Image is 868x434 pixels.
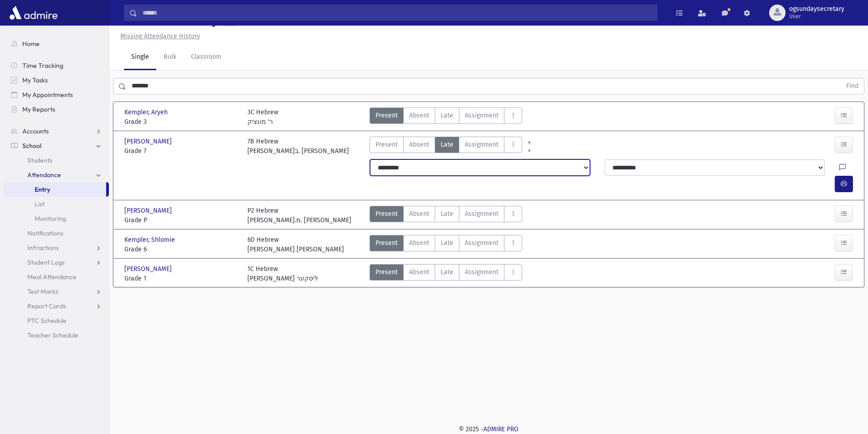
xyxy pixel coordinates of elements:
span: PTC Schedule [27,317,67,325]
a: My Tasks [4,73,109,87]
span: Kempler, Aryeh [124,107,169,117]
span: Present [375,209,398,219]
div: P2 Hebrew [PERSON_NAME].מ. [PERSON_NAME] [247,206,351,225]
span: Home [22,40,40,48]
a: Teacher Schedule [4,328,109,342]
a: Bulk [156,45,184,70]
a: Accounts [4,124,109,138]
u: Missing Attendance History [120,32,200,40]
span: Grade 3 [124,117,238,127]
span: Absent [409,267,429,277]
span: Entry [35,185,50,194]
span: Present [375,140,398,149]
span: Grade 6 [124,245,238,254]
span: Grade 7 [124,146,238,156]
span: Kempler, Shlomie [124,235,177,245]
a: Test Marks [4,284,109,299]
a: Report Cards [4,299,109,313]
div: 3C Hebrew ר' מונציק [247,107,278,127]
span: Absent [409,111,429,120]
span: Late [441,209,453,219]
span: Absent [409,238,429,248]
span: Present [375,111,398,120]
a: Student Logs [4,255,109,270]
a: School [4,138,109,153]
a: Time Tracking [4,58,109,73]
div: AttTypes [370,264,522,283]
a: Meal Attendance [4,270,109,284]
span: My Tasks [22,76,48,84]
a: Infractions [4,240,109,255]
span: [PERSON_NAME] [124,206,174,215]
span: Student Logs [27,258,65,266]
a: Monitoring [4,211,109,226]
a: Single [124,45,156,70]
span: Assignment [465,238,498,248]
div: 6D Hebrew [PERSON_NAME] [PERSON_NAME] [247,235,344,254]
span: Absent [409,209,429,219]
span: My Reports [22,105,55,113]
span: Accounts [22,127,49,135]
span: School [22,142,41,150]
span: Notifications [27,229,63,237]
span: Meal Attendance [27,273,77,281]
a: My Appointments [4,87,109,102]
a: PTC Schedule [4,313,109,328]
span: [PERSON_NAME] [124,264,174,274]
span: Present [375,267,398,277]
div: © 2025 - [124,424,853,434]
span: Teacher Schedule [27,331,78,339]
span: List [35,200,45,208]
input: Search [137,5,657,21]
a: Entry [4,182,106,197]
span: Infractions [27,244,59,252]
span: Monitoring [35,214,66,223]
a: List [4,197,109,211]
span: Grade 1 [124,274,238,283]
div: AttTypes [370,235,522,254]
span: User [789,13,844,20]
span: Absent [409,140,429,149]
span: [PERSON_NAME] [124,137,174,146]
span: Attendance [27,171,61,179]
button: Find [841,78,864,94]
div: 1C Hebrew [PERSON_NAME] ליסקער [247,264,318,283]
span: Test Marks [27,287,58,296]
a: My Reports [4,102,109,117]
span: Assignment [465,140,498,149]
div: AttTypes [370,137,522,156]
span: My Appointments [22,91,73,99]
span: Late [441,238,453,248]
div: 7B Hebrew [PERSON_NAME]ב. [PERSON_NAME] [247,137,349,156]
img: AdmirePro [7,4,60,22]
a: Home [4,36,109,51]
span: Late [441,267,453,277]
span: Assignment [465,111,498,120]
a: Classroom [184,45,229,70]
a: Attendance [4,168,109,182]
div: AttTypes [370,206,522,225]
a: Students [4,153,109,168]
span: Students [27,156,52,164]
a: Missing Attendance History [117,32,200,40]
span: Report Cards [27,302,66,310]
a: Notifications [4,226,109,240]
span: Assignment [465,267,498,277]
span: Assignment [465,209,498,219]
div: AttTypes [370,107,522,127]
span: ogsundaysecretary [789,5,844,13]
span: Time Tracking [22,61,63,70]
span: Present [375,238,398,248]
span: Late [441,111,453,120]
span: Late [441,140,453,149]
span: Grade P [124,215,238,225]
